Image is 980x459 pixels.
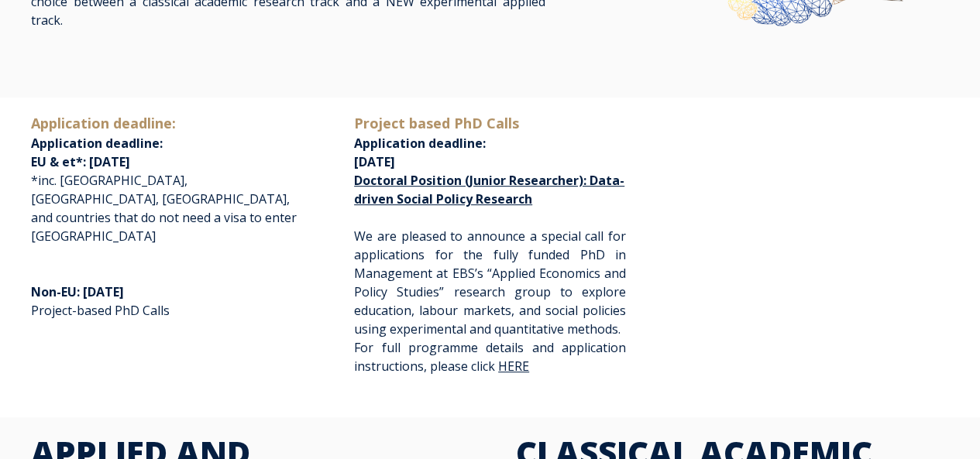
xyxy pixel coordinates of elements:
[354,114,519,132] span: Project based PhD Calls
[354,153,395,170] span: [DATE]
[31,153,130,170] span: EU & et*: [DATE]
[354,339,626,375] span: For full programme details and application instructions, please click
[31,135,163,152] span: Application deadline:
[354,228,626,337] span: We are pleased to announce a special call for applications for the fully funded PhD in Management...
[354,172,624,207] a: Doctoral Position (Junior Researcher): Data-driven Social Policy Research
[31,113,303,245] p: *inc. [GEOGRAPHIC_DATA], [GEOGRAPHIC_DATA], [GEOGRAPHIC_DATA], and countries that do not need a v...
[31,264,303,338] p: Project-based PhD Calls
[354,115,519,152] span: Application deadline:
[31,114,176,132] span: Application deadline:
[498,358,529,375] a: HERE
[31,283,124,300] span: Non-EU: [DATE]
